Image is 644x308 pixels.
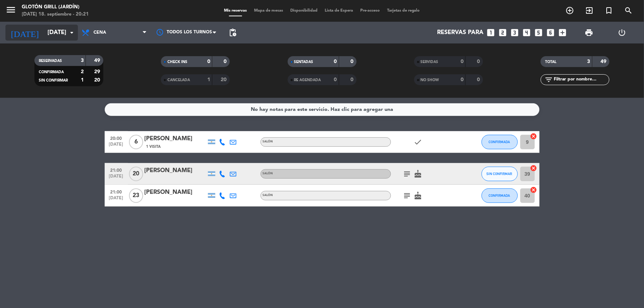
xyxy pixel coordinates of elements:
span: 20:00 [107,134,125,142]
strong: 3 [81,58,84,63]
span: [DATE] [107,196,125,204]
span: SERVIDAS [421,60,439,64]
span: CONFIRMADA [39,70,64,74]
span: Salón [263,140,273,143]
span: 23 [129,188,143,203]
strong: 2 [81,69,84,74]
i: cancel [530,165,537,172]
span: Salón [263,172,273,175]
span: CHECK INS [167,60,187,64]
strong: 0 [334,59,337,64]
strong: 1 [207,77,210,82]
strong: 1 [81,78,84,83]
i: subject [403,170,412,178]
i: filter_list [544,75,553,84]
i: turned_in_not [605,6,614,15]
div: [PERSON_NAME] [145,188,206,197]
span: 6 [129,135,143,149]
span: Reservas para [437,29,484,36]
i: add_circle_outline [566,6,574,15]
i: add_box [558,28,568,37]
i: looks_6 [546,28,556,37]
i: search [624,6,633,15]
i: check [414,138,423,146]
i: looks_two [498,28,508,37]
span: [DATE] [107,142,125,150]
i: menu [5,4,16,15]
i: cancel [530,186,537,193]
i: [DATE] [5,25,44,41]
span: Salón [263,194,273,197]
strong: 0 [461,59,464,64]
span: [DATE] [107,174,125,182]
button: CONFIRMADA [482,135,518,149]
i: looks_5 [534,28,544,37]
strong: 49 [94,58,101,63]
span: 21:00 [107,187,125,196]
i: power_settings_new [618,28,626,37]
div: [PERSON_NAME] [145,166,206,175]
strong: 0 [334,77,337,82]
div: No hay notas para este servicio. Haz clic para agregar una [251,105,393,114]
span: Pre-acceso [357,9,383,13]
strong: 0 [350,77,355,82]
span: SENTADAS [294,60,313,64]
i: cake [414,170,423,178]
span: CANCELADA [167,78,190,82]
span: RESERVADAS [39,59,62,63]
strong: 20 [94,78,101,83]
div: Glotón Grill (Jardín) [22,4,89,11]
span: NO SHOW [421,78,439,82]
strong: 0 [224,59,228,64]
input: Filtrar por nombre... [553,76,609,84]
span: print [585,28,593,37]
div: [DATE] 18. septiembre - 20:21 [22,11,89,18]
strong: 3 [587,59,590,64]
span: pending_actions [228,28,237,37]
div: [PERSON_NAME] [145,134,206,143]
span: 20 [129,167,143,181]
span: Lista de Espera [321,9,357,13]
button: menu [5,4,16,18]
span: Cena [94,30,106,35]
strong: 0 [477,59,481,64]
strong: 29 [94,69,101,74]
span: Mapa de mesas [250,9,287,13]
span: Disponibilidad [287,9,321,13]
i: cancel [530,133,537,140]
span: SIN CONFIRMAR [487,172,512,176]
span: TOTAL [545,60,556,64]
i: exit_to_app [585,6,594,15]
i: cake [414,191,423,200]
strong: 0 [350,59,355,64]
strong: 20 [221,77,228,82]
div: LOG OUT [606,22,639,43]
span: Tarjetas de regalo [383,9,424,13]
i: arrow_drop_down [67,28,76,37]
i: looks_3 [510,28,520,37]
span: RE AGENDADA [294,78,321,82]
strong: 0 [207,59,210,64]
button: CONFIRMADA [482,188,518,203]
button: SIN CONFIRMAR [482,167,518,181]
i: subject [403,191,412,200]
span: 21:00 [107,166,125,174]
span: CONFIRMADA [489,193,510,197]
strong: 0 [477,77,481,82]
i: looks_4 [522,28,532,37]
span: SIN CONFIRMAR [39,79,68,82]
strong: 0 [461,77,464,82]
span: CONFIRMADA [489,140,510,144]
span: 1 Visita [146,144,161,150]
span: Mis reservas [220,9,250,13]
strong: 49 [601,59,608,64]
i: looks_one [486,28,496,37]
